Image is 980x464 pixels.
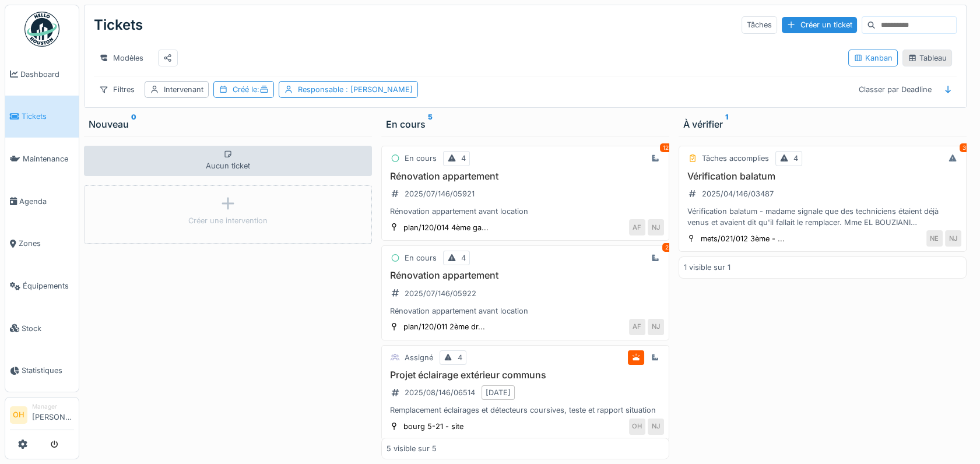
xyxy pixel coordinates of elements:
[32,402,74,411] div: Manager
[19,196,74,207] span: Agenda
[94,50,149,66] div: Modèles
[5,265,79,307] a: Équipements
[94,81,140,98] div: Filtres
[926,230,943,247] div: NE
[405,288,476,299] div: 2025/07/146/05922
[742,16,777,33] div: Tâches
[24,12,59,47] img: Badge_color-CXgf-gQk.svg
[403,421,463,432] div: bourg 5-21 - site
[725,117,728,131] sup: 1
[403,222,489,233] div: plan/120/014 4ème ga...
[648,319,664,335] div: NJ
[5,96,79,138] a: Tickets
[164,84,203,95] div: Intervenant
[629,319,645,335] div: AF
[19,238,74,249] span: Zones
[386,117,665,131] div: En cours
[94,10,143,40] div: Tickets
[298,84,413,95] div: Responsable
[233,84,269,95] div: Créé le
[701,233,785,244] div: mets/021/012 3ème - ...
[22,111,74,122] span: Tickets
[853,52,893,64] div: Kanban
[387,206,664,217] div: Rénovation appartement avant location
[23,153,74,164] span: Maintenance
[405,252,437,263] div: En cours
[428,117,433,131] sup: 5
[10,406,27,424] li: OH
[702,188,774,199] div: 2025/04/146/03487
[5,350,79,392] a: Statistiques
[188,215,268,226] div: Créer une intervention
[684,262,730,273] div: 1 visible sur 1
[22,365,74,376] span: Statistiques
[461,252,466,263] div: 4
[387,405,664,416] div: Remplacement éclairages et détecteurs coursives, teste et rapport situation
[945,230,961,247] div: NJ
[387,370,664,381] h3: Projet éclairage extérieur communs
[458,352,462,363] div: 4
[683,117,962,131] div: À vérifier
[853,81,937,98] div: Classer par Deadline
[908,52,947,64] div: Tableau
[89,117,367,131] div: Nouveau
[684,171,961,182] h3: Vérification balatum
[960,143,969,152] div: 3
[387,270,664,281] h3: Rénovation appartement
[782,17,857,33] div: Créer un ticket
[662,243,672,252] div: 2
[793,153,798,164] div: 4
[22,323,74,334] span: Stock
[5,138,79,180] a: Maintenance
[486,387,511,398] div: [DATE]
[387,443,437,454] div: 5 visible sur 5
[702,153,769,164] div: Tâches accomplies
[5,53,79,96] a: Dashboard
[5,307,79,350] a: Stock
[23,280,74,291] span: Équipements
[405,352,433,363] div: Assigné
[648,419,664,435] div: NJ
[84,146,372,176] div: Aucun ticket
[461,153,466,164] div: 4
[648,219,664,235] div: NJ
[343,85,413,94] span: : [PERSON_NAME]
[405,387,475,398] div: 2025/08/146/06514
[660,143,672,152] div: 12
[10,402,74,430] a: OH Manager[PERSON_NAME]
[5,180,79,223] a: Agenda
[32,402,74,427] li: [PERSON_NAME]
[629,419,645,435] div: OH
[131,117,136,131] sup: 0
[629,219,645,235] div: AF
[403,321,485,332] div: plan/120/011 2ème dr...
[5,223,79,265] a: Zones
[257,85,269,94] span: :
[387,171,664,182] h3: Rénovation appartement
[405,153,437,164] div: En cours
[20,69,74,80] span: Dashboard
[684,206,961,228] div: Vérification balatum - madame signale que des techniciens étaient déjà venus et avaient dit qu'il...
[405,188,475,199] div: 2025/07/146/05921
[387,305,664,317] div: Rénovation appartement avant location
